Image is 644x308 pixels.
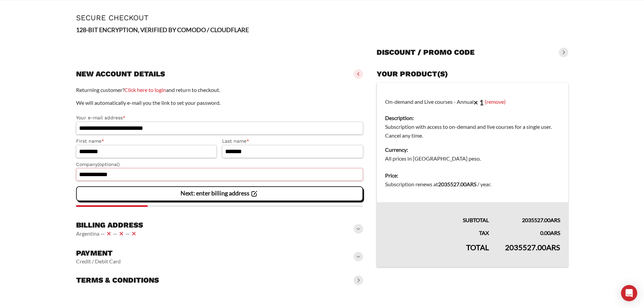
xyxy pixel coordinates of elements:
label: Last name [222,137,363,145]
span: ARS [467,181,476,187]
th: Subtotal [377,202,497,224]
label: Your e-mail address [76,114,363,122]
vaadin-horizontal-layout: Argentina — — — [76,230,143,238]
span: ARS [546,243,560,252]
vaadin-horizontal-layout: Credit / Debit Card [76,258,121,265]
td: On-demand and Live courses - Annual [377,83,568,167]
h3: New account details [76,69,165,79]
dd: Subscription with access to on-demand and live courses for a single user. Cancel any time. [385,122,560,140]
p: Returning customer? and return to checkout. [76,86,363,94]
label: Company [76,161,363,168]
span: ARS [550,230,560,236]
h1: Secure Checkout [76,14,568,22]
label: First name [76,137,217,145]
span: (optional) [98,162,120,167]
span: / year [477,181,490,187]
div: Open Intercom Messenger [621,285,637,301]
h3: Terms & conditions [76,276,159,285]
a: Click here to login [124,87,166,93]
strong: × 1 [474,98,484,107]
dd: All prices in [GEOGRAPHIC_DATA] peso. [385,154,560,163]
p: We will automatically e-mail you the link to set your password. [76,98,363,107]
bdi: 2035527.00 [522,217,560,223]
vaadin-button: Next: enter billing address [76,186,363,201]
strong: 128-BIT ENCRYPTION, VERIFIED BY COMODO / CLOUDFLARE [76,26,249,33]
dt: Currency: [385,145,560,154]
span: Subscription renews at . [385,181,491,187]
bdi: 0.00 [540,230,560,236]
a: (remove) [485,98,506,104]
dt: Price: [385,171,560,180]
h3: Payment [76,248,121,258]
h3: Billing address [76,220,143,230]
th: Total [377,237,497,267]
span: ARS [550,217,560,223]
bdi: 2035527.00 [505,243,560,252]
h3: Discount / promo code [377,48,475,57]
dt: Description: [385,114,560,122]
bdi: 2035527.00 [438,181,476,187]
th: Tax [377,224,497,237]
